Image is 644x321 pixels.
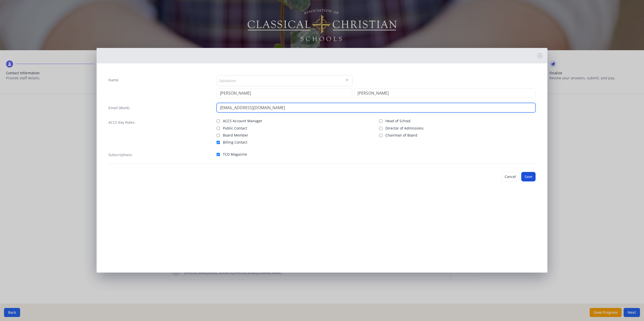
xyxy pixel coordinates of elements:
button: Save [521,172,536,181]
input: ACCS Account Manager [217,119,220,123]
input: Billing Contact [217,141,220,144]
span: ACCS Account Manager [223,118,262,123]
button: Cancel [501,172,519,181]
span: Salutation [219,78,236,83]
span: TCD Magazine [223,152,247,157]
input: Board Member [217,134,220,137]
span: Chairman of Board [385,133,417,138]
span: Public Contact [223,126,247,131]
input: contact@site.com [217,103,536,112]
span: Board Member [223,133,248,138]
input: Chairman of Board [379,134,382,137]
input: Public Contact [217,127,220,130]
label: Email (Work) [108,105,129,110]
span: Head of School [385,118,411,123]
input: First Name [217,88,352,98]
input: Head of School [379,119,382,123]
input: TCD Magazine [217,153,220,156]
label: Name [108,78,118,83]
input: Director of Admissions [379,127,382,130]
label: Subscriptions: [108,152,133,157]
span: Billing Contact [223,140,247,145]
span: Director of Admissions [385,126,424,131]
label: ACCS Key Roles: [108,120,135,125]
input: Last Name [354,88,536,98]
